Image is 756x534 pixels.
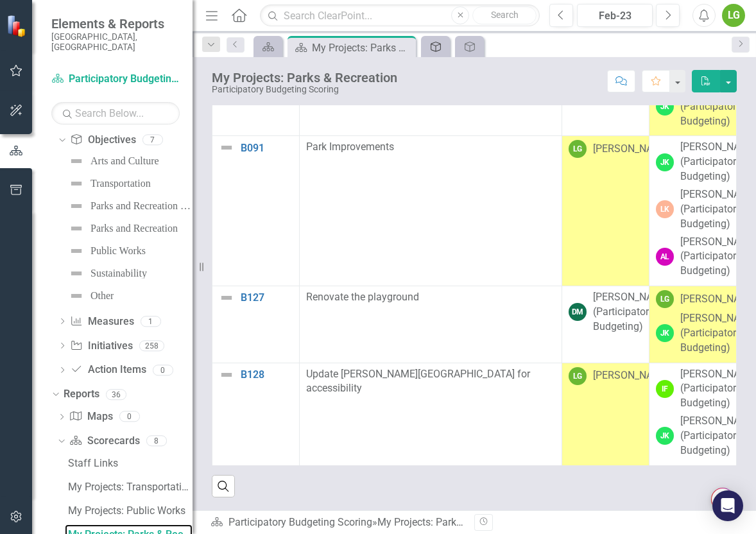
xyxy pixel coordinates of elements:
[69,221,84,236] img: Not Defined
[581,8,648,24] div: Feb-23
[241,142,293,154] a: B091
[51,31,180,53] small: [GEOGRAPHIC_DATA], [GEOGRAPHIC_DATA]
[212,286,300,363] td: Double-Click to Edit Right Click for Context Menu
[142,135,163,146] div: 7
[65,196,193,216] a: Parks and Recreation (Spanish)
[306,141,394,153] span: Park Improvements
[260,4,540,27] input: Search ClearPoint...
[90,178,151,189] div: Transportation
[377,516,521,528] div: My Projects: Parks & Recreation
[69,198,84,214] img: Not Defined
[241,369,293,381] a: B128
[64,387,99,402] a: Reports
[70,133,135,148] a: Objectives
[65,241,146,261] a: Public Works
[569,140,587,158] div: LG
[141,316,161,327] div: 1
[656,248,674,266] div: AL
[299,136,562,286] td: Double-Click to Edit
[649,363,736,465] td: Double-Click to Edit
[70,314,133,329] a: Measures
[656,153,674,171] div: JK
[219,367,234,383] img: Not Defined
[649,136,736,286] td: Double-Click to Edit
[65,173,151,194] a: Transportation
[562,363,649,465] td: Double-Click to Edit
[90,245,146,257] div: Public Works
[70,339,132,354] a: Initiatives
[212,85,397,94] div: Participatory Budgeting Scoring
[146,436,167,447] div: 8
[68,481,193,493] div: My Projects: Transportation
[51,16,180,31] span: Elements & Reports
[656,98,674,116] div: JK
[51,72,180,87] a: Participatory Budgeting Scoring
[90,223,178,234] div: Parks and Recreation
[577,4,653,27] button: Feb-23
[65,453,193,474] a: Staff Links
[212,71,397,85] div: My Projects: Parks & Recreation
[69,153,84,169] img: Not Defined
[65,263,147,284] a: Sustainability
[69,434,139,449] a: Scorecards
[212,136,300,286] td: Double-Click to Edit Right Click for Context Menu
[569,303,587,321] div: DM
[90,290,114,302] div: Other
[68,505,193,517] div: My Projects: Public Works
[656,427,674,445] div: JK
[593,368,670,383] div: [PERSON_NAME]
[593,290,670,334] div: [PERSON_NAME] (Participatory Budgeting)
[241,292,293,304] a: B127
[593,142,670,157] div: [PERSON_NAME]
[90,268,147,279] div: Sustainability
[65,286,114,306] a: Other
[228,516,372,528] a: Participatory Budgeting Scoring
[649,286,736,363] td: Double-Click to Edit
[656,290,674,308] div: LG
[656,324,674,342] div: JK
[106,389,126,400] div: 36
[562,286,649,363] td: Double-Click to Edit
[712,490,743,521] div: Open Intercom Messenger
[139,340,164,351] div: 258
[491,10,519,20] span: Search
[219,290,234,306] img: Not Defined
[219,140,234,155] img: Not Defined
[90,155,159,167] div: Arts and Culture
[65,477,193,497] a: My Projects: Transportation
[69,409,112,424] a: Maps
[69,243,84,259] img: Not Defined
[51,102,180,125] input: Search Below...
[65,218,178,239] a: Parks and Recreation
[306,291,419,303] span: Renovate the playground
[569,367,587,385] div: LG
[65,501,193,521] a: My Projects: Public Works
[212,363,300,465] td: Double-Click to Edit Right Click for Context Menu
[299,363,562,465] td: Double-Click to Edit
[312,40,413,56] div: My Projects: Parks & Recreation
[70,363,146,377] a: Action Items
[153,365,173,375] div: 0
[656,380,674,398] div: IF
[6,13,30,38] img: ClearPoint Strategy
[472,6,537,24] button: Search
[299,286,562,363] td: Double-Click to Edit
[119,411,140,422] div: 0
[90,200,193,212] div: Parks and Recreation (Spanish)
[722,4,745,27] button: LG
[69,176,84,191] img: Not Defined
[562,136,649,286] td: Double-Click to Edit
[65,151,159,171] a: Arts and Culture
[69,266,84,281] img: Not Defined
[210,515,465,530] div: »
[656,200,674,218] div: LK
[306,368,530,395] span: Update [PERSON_NAME][GEOGRAPHIC_DATA] for accessibility
[69,288,84,304] img: Not Defined
[68,458,193,469] div: Staff Links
